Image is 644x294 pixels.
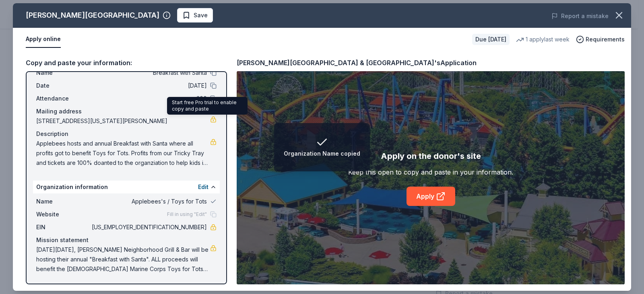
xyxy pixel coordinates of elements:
span: EIN [36,222,90,232]
span: Applebees's / Toys for Tots [90,197,207,206]
span: [US_EMPLOYER_IDENTIFICATION_NUMBER] [90,222,207,232]
div: Mission statement [36,235,217,245]
div: Copy and paste your information: [26,58,227,68]
button: Apply online [26,31,61,48]
span: Save [194,10,208,20]
span: Fill in using "Edit" [167,211,207,218]
div: Keep this open to copy and paste in your information. [348,167,513,177]
span: 300 [90,94,207,103]
div: [PERSON_NAME][GEOGRAPHIC_DATA] & [GEOGRAPHIC_DATA]'s Application [237,58,477,68]
span: Applebees hosts and annual Breakfast with Santa where all profits got to benefit Toys for Tots. P... [36,139,210,168]
div: Start free Pro trial to enable copy and paste [167,97,248,115]
span: [DATE][DATE], [PERSON_NAME] Neighborhood Grill & Bar will be hosting their annual "Breakfast with... [36,245,210,274]
span: Date [36,81,90,90]
span: Requirements [586,35,625,44]
div: [PERSON_NAME][GEOGRAPHIC_DATA] [26,9,159,22]
span: Website [36,210,90,219]
div: 1 apply last week [516,35,570,44]
div: Organization Name copied [284,149,360,158]
span: Attendance [36,94,90,103]
span: [DATE] [90,81,207,90]
div: Due [DATE] [472,34,510,45]
span: Breakfast with Santa [90,68,207,78]
a: Apply [407,187,455,206]
span: Name [36,197,90,206]
button: Report a mistake [551,11,609,21]
button: Save [177,8,213,23]
div: Mailing address [36,107,217,116]
div: Organization information [33,181,220,193]
span: Name [36,68,90,78]
button: Requirements [576,35,625,44]
div: Apply on the donor's site [381,150,481,162]
span: [STREET_ADDRESS][US_STATE][PERSON_NAME] [36,116,210,126]
div: Description [36,129,217,139]
button: Edit [198,182,208,192]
